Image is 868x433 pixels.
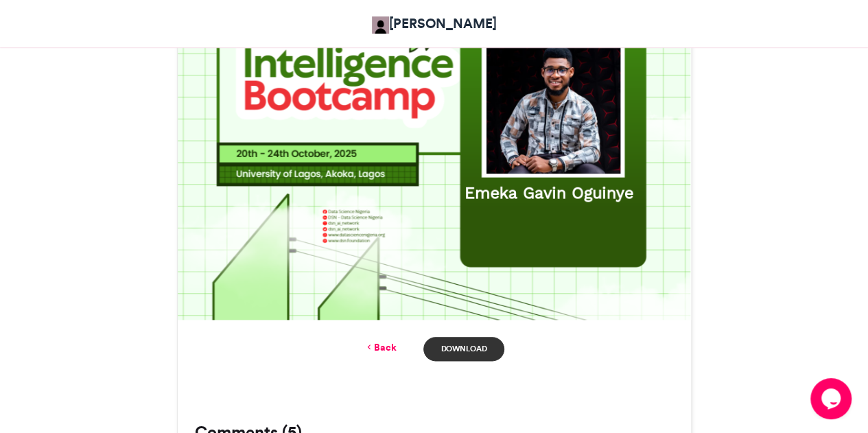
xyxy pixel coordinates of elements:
img: Adetokunbo Adeyanju [372,16,389,34]
a: [PERSON_NAME] [372,14,497,34]
a: Download [423,337,504,361]
iframe: chat widget [810,378,854,419]
a: Back [364,340,396,355]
